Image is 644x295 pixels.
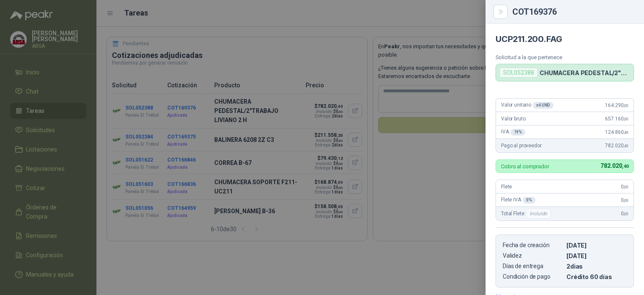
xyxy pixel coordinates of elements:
[499,68,538,78] div: SOL052388
[503,252,563,259] p: Validez
[621,197,628,203] span: 0
[496,34,634,44] h4: UCP211.200.FAG
[501,129,525,136] span: IVA
[605,129,628,135] span: 124.860
[623,117,628,121] span: ,00
[566,242,627,249] p: [DATE]
[503,273,563,280] p: Condición de pago
[501,164,549,169] p: Cobro al comprador
[501,143,542,149] span: Pago al proveedor
[621,184,628,190] span: 0
[566,252,627,259] p: [DATE]
[605,102,628,108] span: 164.290
[622,164,628,169] span: ,40
[501,116,525,122] span: Valor bruto
[523,197,535,204] div: 0 %
[623,211,628,216] span: ,00
[526,209,551,219] div: Incluido
[605,143,628,149] span: 782.020
[605,116,628,122] span: 657.160
[501,209,553,219] span: Total Flete
[496,7,506,17] button: Close
[496,54,634,60] p: Solicitud a la que pertenece
[533,102,553,109] div: x 4 UND
[621,211,628,217] span: 0
[566,273,627,280] p: Crédito 60 días
[623,144,628,148] span: ,40
[600,162,628,169] span: 782.020
[540,69,630,76] p: CHUMACERA PEDESTAL/2"TRABAJO LIVIANO 2 H
[623,103,628,108] span: ,00
[503,242,563,249] p: Fecha de creación
[623,198,628,203] span: ,00
[501,184,512,190] span: Flete
[503,263,563,270] p: Días de entrega
[623,130,628,135] span: ,40
[501,102,553,109] span: Valor unitario
[501,197,535,204] span: Flete IVA
[512,8,634,16] div: COT169376
[511,129,526,136] div: 19 %
[566,263,627,270] p: 2 dias
[623,185,628,189] span: ,00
